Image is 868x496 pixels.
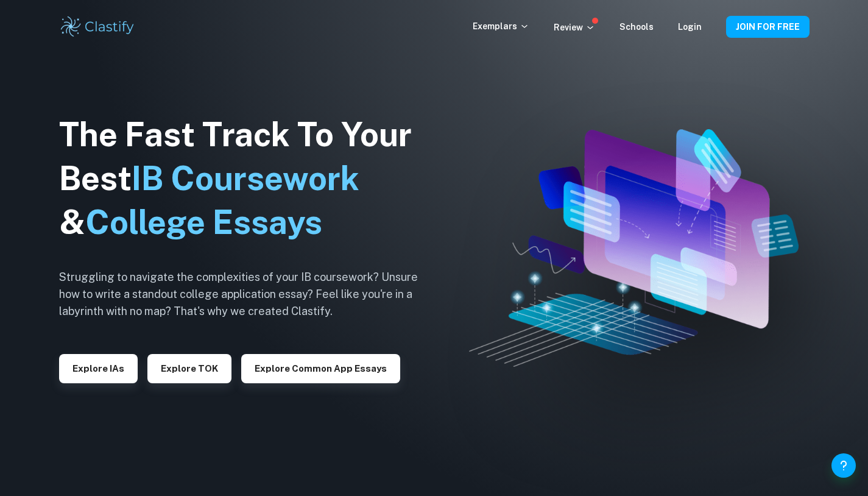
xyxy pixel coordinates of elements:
p: Exemplars [473,19,529,33]
span: IB Coursework [132,159,359,197]
p: Review [554,21,595,34]
h1: The Fast Track To Your Best & [59,113,437,244]
button: Explore IAs [59,354,138,383]
button: JOIN FOR FREE [726,16,810,38]
span: College Essays [85,203,322,241]
button: Help and Feedback [831,453,856,478]
button: Explore TOK [147,354,231,383]
button: Explore Common App essays [241,354,400,383]
a: Explore TOK [147,362,231,374]
a: Login [678,22,702,32]
img: Clastify hero [469,129,799,367]
a: Explore IAs [59,362,138,374]
h6: Struggling to navigate the complexities of your IB coursework? Unsure how to write a standout col... [59,269,437,320]
img: Clastify logo [59,15,136,39]
a: Schools [619,22,654,32]
a: Explore Common App essays [241,362,400,374]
